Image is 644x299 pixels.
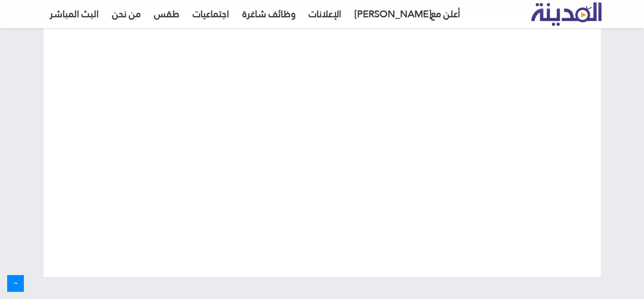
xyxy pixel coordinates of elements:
a: تلفزيون المدينة [531,3,602,26]
img: تلفزيون المدينة [531,2,602,26]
